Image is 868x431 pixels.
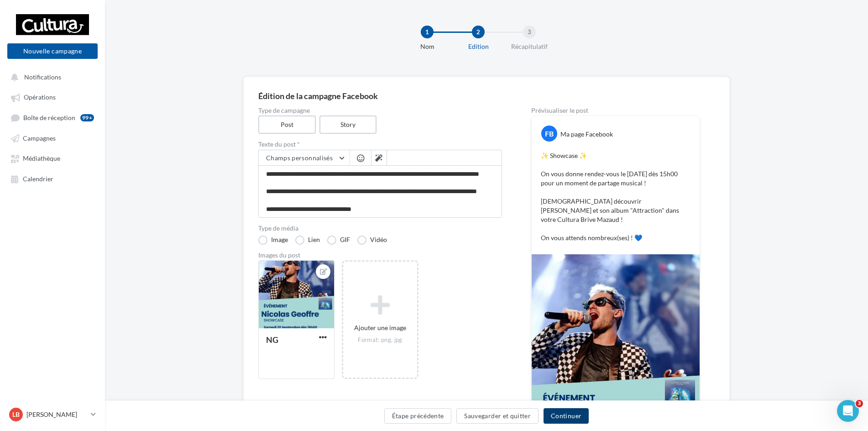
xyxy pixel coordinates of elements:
[544,408,589,424] button: Continuer
[23,114,75,121] span: Boîte de réception
[560,130,613,139] div: Ma page Facebook
[258,252,502,258] div: Images du post
[384,408,452,424] button: Étape précédente
[5,130,99,146] a: Campagnes
[23,175,53,183] span: Calendrier
[258,92,715,100] div: Édition de la campagne Facebook
[258,141,502,147] label: Texte du post *
[500,42,559,51] div: Récapitulatif
[23,155,60,163] span: Médiathèque
[398,42,456,51] div: Nom
[5,150,99,166] a: Médiathèque
[5,109,99,126] a: Boîte de réception99+
[7,43,98,59] button: Nouvelle campagne
[421,26,434,38] div: 1
[837,400,859,422] iframe: Intercom live chat
[456,408,539,424] button: Sauvegarder et quitter
[531,107,700,114] div: Prévisualiser le post
[5,89,99,105] a: Opérations
[24,94,56,101] span: Opérations
[319,116,377,134] label: Story
[7,406,98,423] a: LB [PERSON_NAME]
[24,73,61,81] span: Notifications
[266,335,278,345] div: NG
[856,400,863,407] span: 3
[541,151,690,242] p: ✨ Showcase ✨ On vous donne rendez-vous le [DATE] dès 15h00 pour un moment de partage musical ! [D...
[258,107,502,114] label: Type de campagne
[23,134,56,142] span: Campagnes
[449,42,507,51] div: Edition
[258,116,316,134] label: Post
[258,236,288,245] label: Image
[12,410,20,419] span: LB
[327,236,350,245] label: GIF
[5,68,96,85] button: Notifications
[472,26,485,38] div: 2
[258,225,502,231] label: Type de média
[5,170,99,187] a: Calendrier
[295,236,320,245] label: Lien
[357,236,387,245] label: Vidéo
[541,126,557,142] div: FB
[80,114,94,121] div: 99+
[266,154,333,162] span: Champs personnalisés
[523,26,536,38] div: 3
[26,410,87,419] p: [PERSON_NAME]
[259,150,350,166] button: Champs personnalisés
